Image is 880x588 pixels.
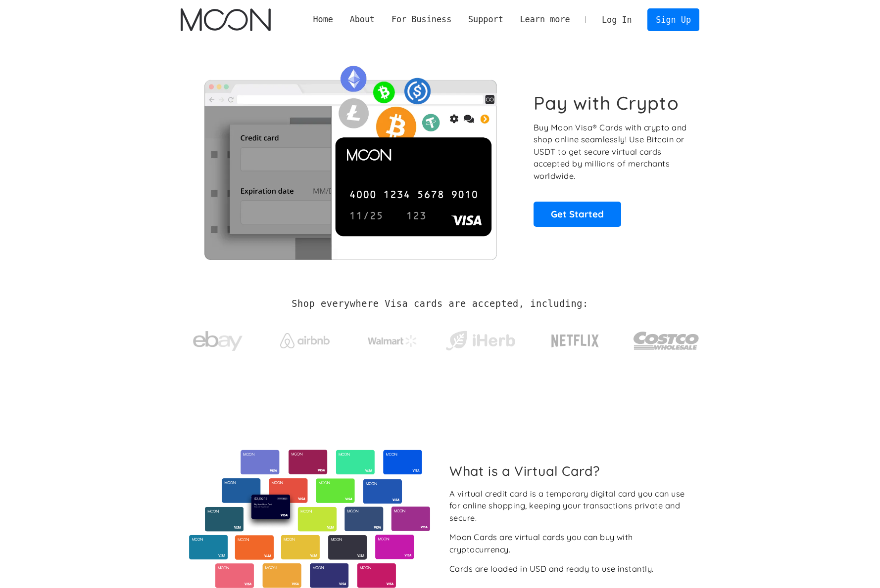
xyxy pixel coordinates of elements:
div: Learn more [520,13,570,26]
img: Airbnb [280,333,330,348]
div: Support [468,13,503,26]
a: Airbnb [268,323,342,353]
a: iHerb [443,318,517,359]
h1: Pay with Crypto [534,92,679,114]
img: Moon Cards let you spend your crypto anywhere Visa is accepted. [181,59,520,259]
div: About [342,13,383,26]
div: Moon Cards are virtual cards you can buy with cryptocurrency. [449,531,691,555]
a: Home [305,13,342,26]
h2: Shop everywhere Visa cards are accepted, including: [292,298,588,309]
p: Buy Moon Visa® Cards with crypto and shop online seamlessly! Use Bitcoin or USDT to get secure vi... [534,122,688,182]
a: ebay [181,316,254,362]
h2: What is a Virtual Card? [449,463,691,479]
a: Log In [593,9,640,31]
div: Learn more [512,13,579,26]
img: iHerb [443,328,517,354]
img: Costco [633,322,699,359]
img: Netflix [550,329,600,353]
div: For Business [391,13,451,26]
img: ebay [193,326,243,357]
div: Cards are loaded in USD and ready to use instantly. [449,563,654,575]
a: home [181,8,270,31]
a: Get Started [534,202,621,226]
img: Walmart [368,335,417,347]
a: Costco [633,312,699,364]
a: Netflix [531,319,620,358]
div: For Business [383,13,460,26]
div: Support [460,13,511,26]
a: Walmart [356,325,430,352]
img: Virtual cards from Moon [188,450,432,588]
div: A virtual credit card is a temporary digital card you can use for online shopping, keeping your t... [449,488,691,524]
a: Sign Up [647,8,699,31]
img: Moon Logo [181,8,270,31]
div: About [350,13,375,26]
